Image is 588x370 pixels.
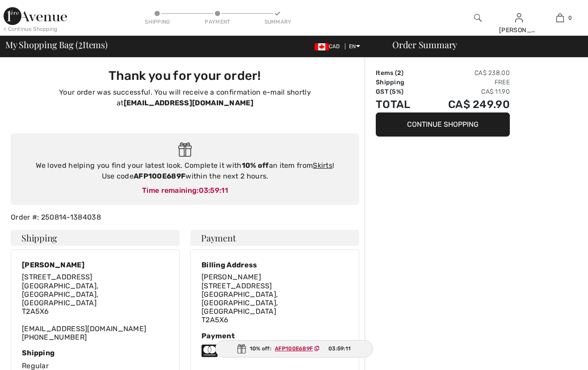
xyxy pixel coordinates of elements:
span: 2 [78,38,83,50]
h4: Shipping [11,230,180,246]
div: We loved helping you find your latest look. Complete it with an item from ! Use code within the n... [20,160,350,182]
td: CA$ 249.90 [424,96,510,112]
h4: Payment [190,230,359,246]
p: Your order was successful. You will receive a confirmation e-mail shortly at [16,87,354,108]
div: Shipping [144,18,171,26]
img: Gift.svg [237,344,246,353]
div: Order #: 250814-1384038 [5,212,365,223]
td: Items ( ) [376,68,424,78]
div: Order Summary [382,40,583,49]
div: Time remaining: [20,185,350,196]
div: Summary [265,18,291,26]
div: Shipping [22,349,168,357]
td: GST (5%) [376,87,424,96]
img: search the website [474,12,482,23]
img: Gift.svg [178,142,192,157]
div: < Continue Shopping [4,25,58,33]
td: Total [376,96,424,112]
ins: AFP100E689F [275,345,313,352]
span: [PERSON_NAME] [202,273,261,281]
div: Billing Address [202,261,348,269]
img: My Bag [556,12,564,23]
div: [EMAIL_ADDRESS][DOMAIN_NAME] [PHONE_NUMBER] [22,273,168,341]
td: Shipping [376,78,424,87]
div: [PERSON_NAME] [499,25,539,35]
span: My Shopping Bag ( Items) [5,40,108,49]
a: Skirts [313,161,332,170]
span: CAD [315,43,344,50]
span: 2 [397,69,401,77]
td: Free [424,78,510,87]
div: Payment [202,332,348,340]
img: My Info [515,12,523,23]
div: 10% off: [215,340,373,358]
a: Sign In [515,13,523,22]
img: Canadian Dollar [315,43,329,50]
div: Payment [204,18,231,26]
span: 0 [568,14,572,22]
td: CA$ 238.00 [424,68,510,78]
span: 03:59:11 [328,345,351,353]
td: CA$ 11.90 [424,87,510,96]
strong: AFP100E689F [134,172,185,180]
span: 03:59:11 [199,186,228,195]
a: 0 [540,12,580,23]
button: Continue Shopping [376,112,510,137]
img: 1ère Avenue [4,7,67,25]
strong: 10% off [242,161,269,170]
strong: [EMAIL_ADDRESS][DOMAIN_NAME] [124,99,253,107]
div: [PERSON_NAME] [22,261,168,269]
h3: Thank you for your order! [16,68,354,83]
span: [STREET_ADDRESS] [GEOGRAPHIC_DATA], [GEOGRAPHIC_DATA], [GEOGRAPHIC_DATA] T2A5X6 [22,273,98,316]
span: [STREET_ADDRESS] [GEOGRAPHIC_DATA], [GEOGRAPHIC_DATA], [GEOGRAPHIC_DATA] T2A5X6 [202,282,278,324]
span: EN [349,43,360,50]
